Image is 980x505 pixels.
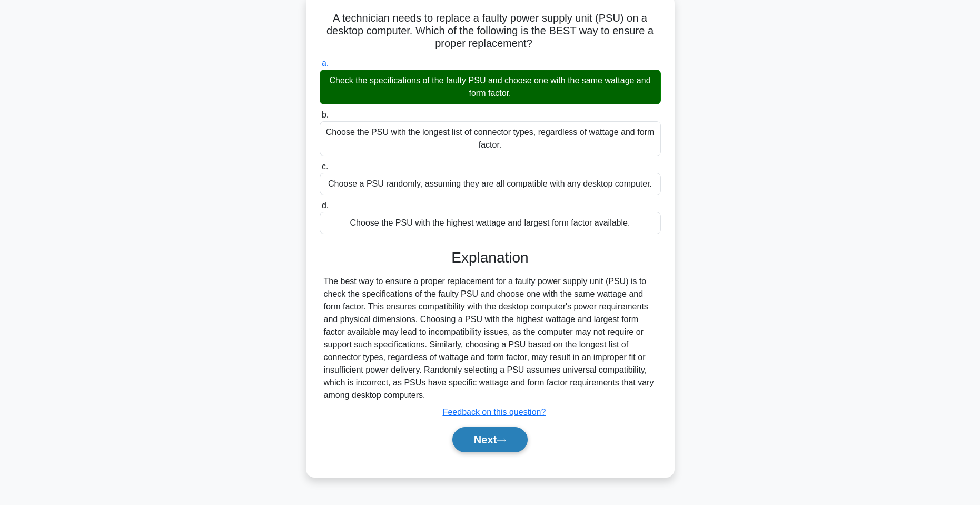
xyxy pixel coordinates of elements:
[324,275,657,402] div: The best way to ensure a proper replacement for a faulty power supply unit (PSU) is to check the ...
[320,212,661,234] div: Choose the PSU with the highest wattage and largest form factor available.
[319,12,662,51] h5: A technician needs to replace a faulty power supply unit (PSU) on a desktop computer. Which of th...
[452,427,528,452] button: Next
[322,162,328,171] span: c.
[320,173,661,195] div: Choose a PSU randomly, assuming they are all compatible with any desktop computer.
[443,407,546,416] a: Feedback on this question?
[322,201,329,210] span: d.
[320,70,661,104] div: Check the specifications of the faulty PSU and choose one with the same wattage and form factor.
[322,110,329,119] span: b.
[322,59,329,67] span: a.
[320,121,661,156] div: Choose the PSU with the longest list of connector types, regardless of wattage and form factor.
[326,249,655,267] h3: Explanation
